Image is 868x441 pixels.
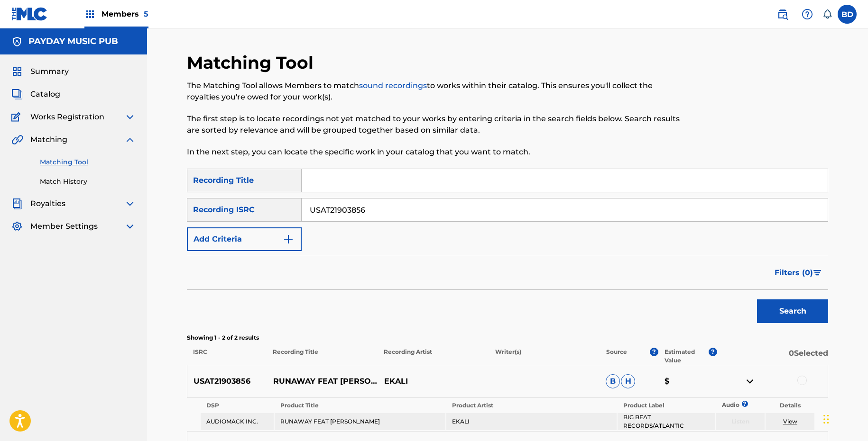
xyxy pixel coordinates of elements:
span: H [621,374,635,388]
img: Works Registration [11,111,24,123]
img: Summary [11,66,23,77]
span: ? [650,348,658,356]
div: Notifications [822,9,832,19]
a: sound recordings [359,81,427,90]
img: expand [124,221,136,232]
button: Search [757,299,828,323]
img: 9d2ae6d4665cec9f34b9.svg [283,234,294,245]
a: Match History [40,177,136,187]
p: RUNAWAY FEAT [PERSON_NAME] [267,376,378,387]
p: Audio [716,401,728,409]
p: Showing 1 - 2 of 2 results [187,333,828,342]
img: Matching [11,134,23,145]
button: Add Criteria [187,227,302,251]
img: MLC Logo [11,7,48,21]
td: EKALI [446,413,617,430]
p: Source [606,348,627,365]
iframe: Chat Widget [821,396,868,441]
img: Accounts [11,36,23,47]
p: The Matching Tool allows Members to match to works within their catalog. This ensures you'll coll... [187,80,681,103]
th: Details [766,399,814,412]
span: Filters ( 0 ) [775,267,813,279]
h5: PAYDAY MUSIC PUB [28,36,118,47]
p: Listen [716,417,765,426]
th: Product Title [275,399,445,412]
th: DSP [201,399,274,412]
div: Drag [823,405,829,433]
iframe: Resource Center [841,291,868,368]
td: RUNAWAY FEAT [PERSON_NAME] [275,413,445,430]
span: Summary [30,66,69,77]
p: Recording Title [267,348,378,365]
img: Top Rightsholders [84,9,96,20]
td: AUDIOMACK INC. [201,413,274,430]
img: expand [124,111,136,123]
span: ? [709,348,717,356]
a: View [783,418,797,425]
div: Help [798,5,817,24]
span: Members [102,9,148,19]
p: In the next step, you can locate the specific work in your catalog that you want to match. [187,146,681,158]
form: Search Form [187,169,828,328]
p: Estimated Value [665,348,708,365]
span: Catalog [30,89,60,100]
span: Works Registration [30,111,104,123]
a: Matching Tool [40,157,136,167]
span: 5 [144,9,148,18]
span: ? [744,401,745,407]
img: expand [124,198,136,209]
img: contract [744,376,756,387]
span: Matching [30,134,67,145]
a: SummarySummary [11,66,69,77]
span: Member Settings [30,221,98,232]
p: EKALI [378,376,489,387]
span: B [606,374,620,388]
h2: Matching Tool [187,52,318,73]
button: Filters (0) [769,261,828,285]
a: CatalogCatalog [11,89,60,100]
p: Recording Artist [378,348,489,365]
td: BIG BEAT RECORDS/ATLANTIC [618,413,715,430]
p: USAT21903856 [187,376,267,387]
img: Royalties [11,198,23,209]
img: help [802,9,813,20]
span: Royalties [30,198,65,209]
p: ISRC [187,348,267,365]
img: expand [124,134,136,145]
img: filter [813,270,822,276]
img: Member Settings [11,221,23,232]
div: User Menu [838,5,857,24]
img: search [777,9,788,20]
p: Writer(s) [489,348,600,365]
p: $ [658,376,717,387]
p: 0 Selected [717,348,828,365]
th: Product Artist [446,399,617,412]
th: Product Label [618,399,715,412]
p: The first step is to locate recordings not yet matched to your works by entering criteria in the ... [187,113,681,136]
a: Public Search [773,5,792,24]
img: Catalog [11,89,23,100]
